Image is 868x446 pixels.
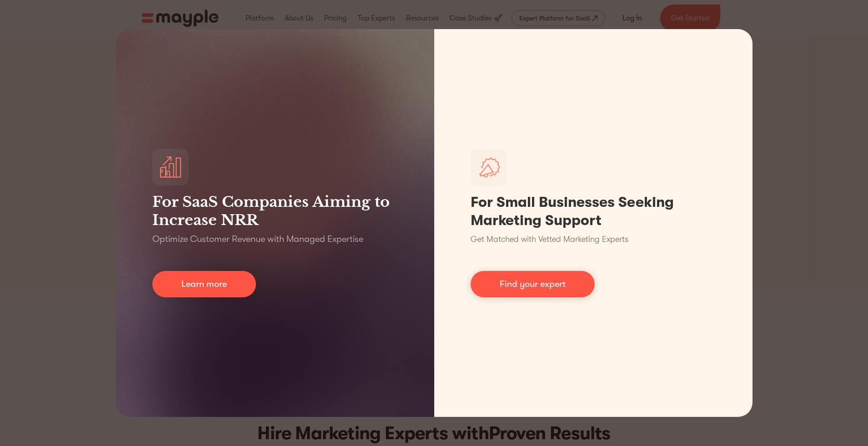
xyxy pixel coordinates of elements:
p: Optimize Customer Revenue with Managed Expertise [152,233,363,246]
p: Get Matched with Vetted Marketing Experts [471,233,628,246]
h3: For SaaS Companies Aiming to Increase NRR [152,193,398,229]
a: Learn more [152,271,256,297]
a: Find your expert [471,271,595,297]
h1: For Small Businesses Seeking Marketing Support [471,193,716,230]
